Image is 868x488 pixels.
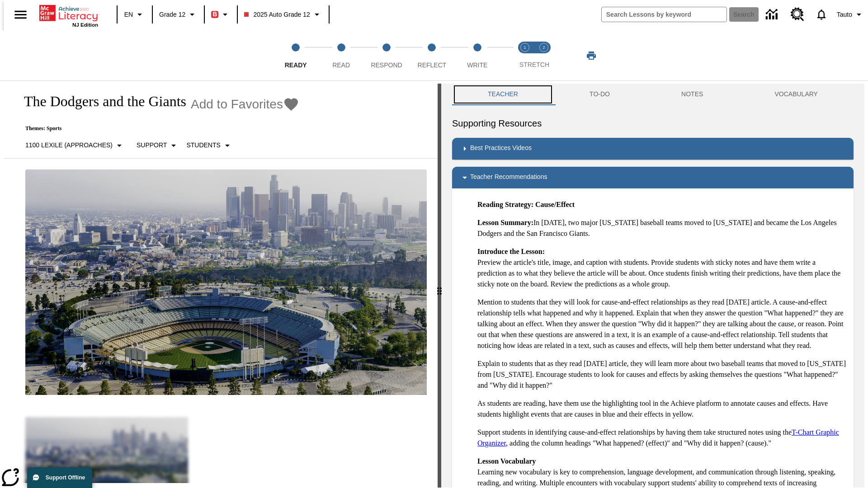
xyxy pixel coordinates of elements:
[477,297,846,351] p: Mention to students that they will look for cause-and-effect relationships as they read [DATE] ar...
[477,246,846,290] p: Preview the article's title, image, and caption with students. Provide students with sticky notes...
[438,84,441,488] div: Press Enter or Spacebar and then press right and left arrow keys to move the slider
[531,31,557,80] button: Stretch Respond step 2 of 2
[452,84,854,105] div: Instructional Panel Tabs
[646,84,739,105] button: NOTES
[477,428,839,447] a: T-Chart Graphic Organizer
[315,31,367,80] button: Read step 2 of 5
[785,2,810,27] a: Resource Center, Will open in new tab
[577,47,606,64] button: Print
[120,6,149,23] button: Language: EN, Select a language
[133,137,183,154] button: Scaffolds, Support
[46,474,85,481] span: Support Offline
[477,427,846,449] p: Support students in identifying cause-and-effect relationships by having them take structured not...
[602,7,726,22] input: search field
[554,84,646,105] button: TO-DO
[519,61,549,68] span: STRETCH
[512,31,538,80] button: Stretch Read step 1 of 2
[25,141,113,150] p: 1100 Lexile (Approaches)
[451,31,504,80] button: Write step 5 of 5
[371,61,402,69] span: Respond
[72,22,98,28] span: NJ Edition
[14,125,299,132] p: Themes: Sports
[285,61,307,69] span: Ready
[477,358,846,391] p: Explain to students that as they read [DATE] article, they will learn more about two baseball tea...
[477,398,846,420] p: As students are reading, have them use the highlighting tool in the Achieve platform to annotate ...
[418,61,447,69] span: Reflect
[470,172,547,183] p: Teacher Recommendations
[25,169,427,395] img: Dodgers stadium.
[4,84,438,483] div: reading
[191,97,283,112] span: Add to Favorites
[212,9,217,20] span: B
[837,10,852,19] span: Tauto
[760,2,785,27] a: Data Center
[332,61,350,69] span: Read
[186,141,220,150] p: Students
[477,248,545,255] strong: Introduce the Lesson:
[467,61,487,69] span: Write
[244,10,310,19] span: 2025 Auto Grade 12
[477,201,533,208] strong: Reading Strategy:
[452,84,554,105] button: Teacher
[191,96,299,112] button: Add to Favorites - The Dodgers and the Giants
[183,137,236,154] button: Select Student
[477,457,536,465] strong: Lesson Vocabulary
[159,10,185,19] span: Grade 12
[524,45,526,50] text: 1
[27,467,92,488] button: Support Offline
[14,93,186,110] h1: The Dodgers and the Giants
[360,31,413,80] button: Respond step 3 of 5
[7,1,34,28] button: Open side menu
[441,84,864,488] div: activity
[810,3,833,26] a: Notifications
[477,219,533,226] strong: Lesson Summary:
[542,45,545,50] text: 2
[452,116,854,131] h6: Supporting Resources
[477,217,846,239] p: In [DATE], two major [US_STATE] baseball teams moved to [US_STATE] and became the Los Angeles Dod...
[452,138,854,160] div: Best Practices Videos
[269,31,322,80] button: Ready step 1 of 5
[137,141,167,150] p: Support
[124,10,133,19] span: EN
[22,137,128,154] button: Select Lexile, 1100 Lexile (Approaches)
[406,31,458,80] button: Reflect step 4 of 5
[535,201,575,208] strong: Cause/Effect
[739,84,854,105] button: VOCABULARY
[241,6,325,23] button: Class: 2025 Auto Grade 12, Select your class
[156,6,201,23] button: Grade: Grade 12, Select a grade
[452,167,854,188] div: Teacher Recommendations
[470,143,532,154] p: Best Practices Videos
[208,6,234,23] button: Boost Class color is red. Change class color
[833,6,868,23] button: Profile/Settings
[39,3,98,28] div: Home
